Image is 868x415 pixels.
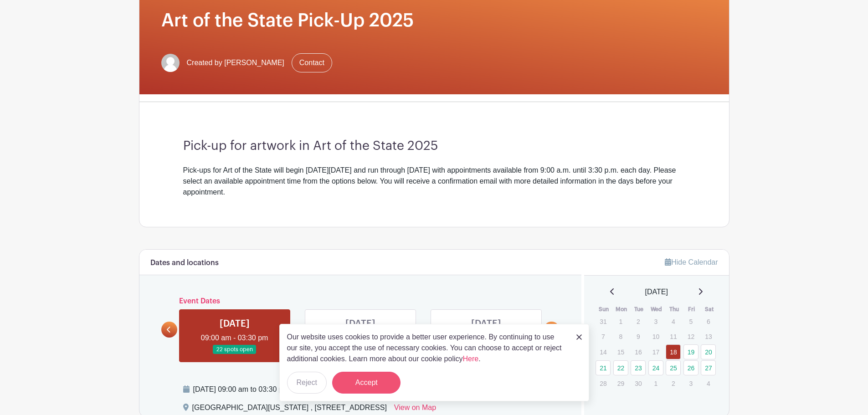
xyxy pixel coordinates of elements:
p: 5 [683,314,699,328]
p: 28 [596,376,611,390]
a: 20 [701,344,716,359]
p: 31 [596,314,611,328]
button: Reject [287,372,327,394]
p: 30 [631,376,646,390]
a: 23 [631,360,646,375]
h6: Event Dates [177,297,544,306]
a: Contact [292,53,332,72]
p: 15 [613,345,628,359]
th: Mon [613,305,631,314]
p: 2 [666,376,681,390]
a: Here [463,355,479,363]
a: 25 [666,360,681,375]
p: 10 [648,329,663,343]
p: 14 [596,345,611,359]
th: Sat [700,305,718,314]
p: 1 [648,376,663,390]
img: close_button-5f87c8562297e5c2d7936805f587ecaba9071eb48480494691a3f1689db116b3.svg [576,334,582,340]
p: 16 [631,345,646,359]
a: 22 [613,360,628,375]
h3: Pick-up for artwork in Art of the State 2025 [183,138,685,154]
th: Fri [683,305,701,314]
p: 11 [666,329,681,343]
p: Our website uses cookies to provide a better user experience. By continuing to use our site, you ... [287,332,567,364]
p: 9 [631,329,646,343]
p: 29 [613,376,628,390]
p: 6 [701,314,716,328]
p: 4 [701,376,716,390]
p: 17 [648,345,663,359]
a: 21 [596,360,611,375]
th: Wed [648,305,666,314]
a: 26 [683,360,699,375]
p: 8 [613,329,628,343]
th: Tue [630,305,648,314]
p: 13 [701,329,716,343]
span: Created by [PERSON_NAME] [187,57,284,68]
p: 2 [631,314,646,328]
div: Pick-ups for Art of the State will begin [DATE][DATE] and run through [DATE] with appointments av... [183,165,685,198]
button: Accept [332,372,401,394]
a: 24 [648,360,663,375]
span: [DATE] [645,287,668,297]
h6: Dates and locations [150,259,219,267]
a: 19 [683,344,699,359]
a: 27 [701,360,716,375]
p: 3 [648,314,663,328]
th: Thu [665,305,683,314]
p: 4 [666,314,681,328]
a: 18 [666,344,681,359]
h1: Art of the State Pick-Up 2025 [161,10,707,31]
p: 7 [596,329,611,343]
a: Hide Calendar [665,258,718,266]
p: 3 [683,376,699,390]
p: 12 [683,329,699,343]
img: default-ce2991bfa6775e67f084385cd625a349d9dcbb7a52a09fb2fda1e96e2d18dcdb.png [161,54,180,72]
div: [DATE] 09:00 am to 03:30 pm [193,384,504,395]
p: 1 [613,314,628,328]
th: Sun [595,305,613,314]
